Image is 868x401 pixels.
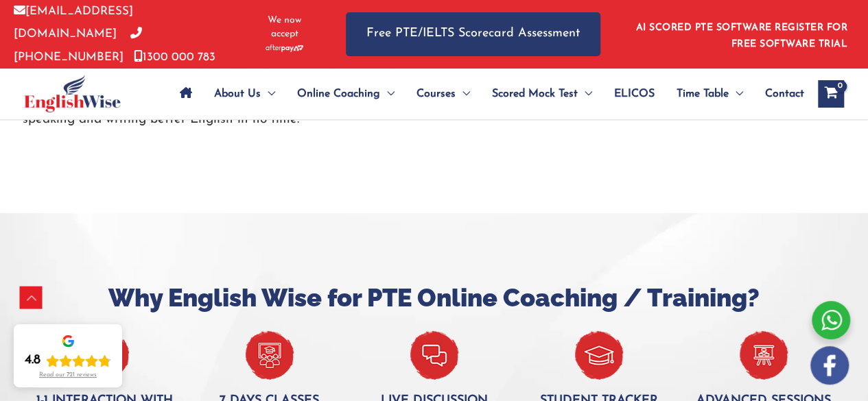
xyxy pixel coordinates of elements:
[636,23,848,49] a: AI SCORED PTE SOFTWARE REGISTER FOR FREE SOFTWARE TRIAL
[417,70,456,118] span: Courses
[666,70,754,118] a: Time TableMenu Toggle
[481,70,603,118] a: Scored Mock TestMenu Toggle
[261,70,275,118] span: Menu Toggle
[818,80,844,108] a: View Shopping Cart, empty
[25,352,111,369] div: Rating: 4.8 out of 5
[410,331,458,380] img: Live-discussion
[740,331,788,380] img: Advanced-session
[729,70,743,118] span: Menu Toggle
[14,5,133,40] a: [EMAIL_ADDRESS][DOMAIN_NAME]
[39,372,97,379] div: Read our 721 reviews
[575,331,623,380] img: _student--Tracker
[134,51,215,63] a: 1300 000 783
[297,70,380,118] span: Online Coaching
[603,70,666,118] a: ELICOS
[24,75,121,112] img: cropped-ew-logo
[286,70,406,118] a: Online CoachingMenu Toggle
[203,70,286,118] a: About UsMenu Toggle
[754,70,804,118] a: Contact
[346,12,600,56] a: Free PTE/IELTS Scorecard Assessment
[257,14,312,41] span: We now accept
[14,28,142,62] a: [PHONE_NUMBER]
[23,282,846,314] h2: Why English Wise for PTE Online Coaching / Training?
[456,70,470,118] span: Menu Toggle
[492,70,578,118] span: Scored Mock Test
[214,70,261,118] span: About Us
[380,70,395,118] span: Menu Toggle
[406,70,481,118] a: CoursesMenu Toggle
[246,331,294,380] img: 7-days-clasess
[810,346,849,385] img: white-facebook.png
[25,352,40,369] div: 4.8
[614,70,655,118] span: ELICOS
[677,70,729,118] span: Time Table
[765,70,804,118] span: Contact
[266,45,303,52] img: Afterpay-Logo
[628,12,854,56] aside: Header Widget 1
[169,70,804,118] nav: Site Navigation: Main Menu
[578,70,592,118] span: Menu Toggle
